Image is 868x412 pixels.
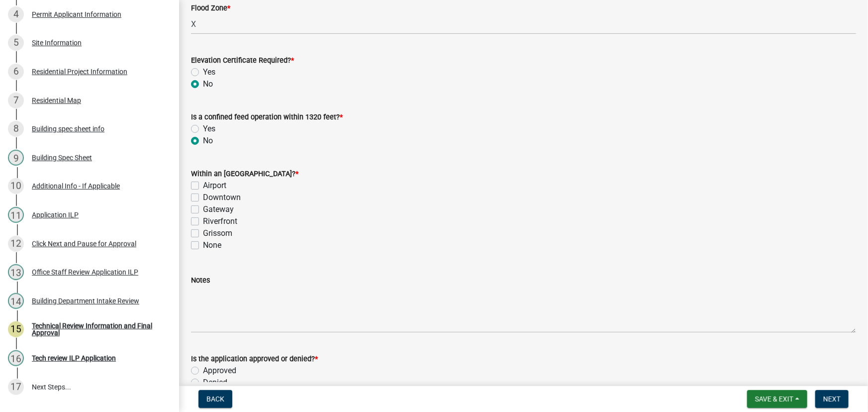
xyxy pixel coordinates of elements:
div: 14 [8,293,24,309]
label: Airport [203,180,226,192]
div: Building Spec Sheet [32,154,92,161]
div: Tech review ILP Application [32,355,116,362]
label: Denied [203,377,227,389]
label: None [203,239,221,251]
span: Back [206,395,224,403]
div: Click Next and Pause for Approval [32,240,136,247]
label: Within an [GEOGRAPHIC_DATA]? [191,171,298,178]
div: Office Staff Review Application ILP [32,269,138,276]
div: Site Information [32,39,82,46]
div: Technical Review Information and Final Approval [32,322,163,336]
label: Gateway [203,204,234,215]
span: Save & Exit [755,395,793,403]
label: Riverfront [203,215,237,227]
div: 9 [8,150,24,166]
button: Save & Exit [747,390,807,408]
div: Additional Info - If Applicable [32,183,120,190]
label: Approved [203,365,236,377]
button: Back [198,390,232,408]
div: Residential Map [32,97,81,104]
div: Residential Project Information [32,68,127,75]
div: 17 [8,379,24,395]
label: No [203,78,213,90]
div: 16 [8,350,24,366]
div: 4 [8,6,24,22]
label: No [203,135,213,147]
label: Notes [191,277,210,284]
div: 13 [8,264,24,280]
div: Permit Applicant Information [32,11,121,18]
label: Grissom [203,227,232,239]
div: 12 [8,236,24,252]
label: Is a confined feed operation within 1320 feet? [191,114,343,121]
label: Flood Zone [191,5,230,12]
span: Next [823,395,841,403]
button: Next [815,390,849,408]
div: 7 [8,93,24,108]
label: Elevation Certificate Required? [191,57,294,64]
div: Building Department Intake Review [32,298,139,305]
div: 8 [8,121,24,137]
div: Building spec sheet info [32,125,104,132]
div: 11 [8,207,24,223]
div: 5 [8,35,24,51]
label: Downtown [203,192,241,204]
label: Yes [203,66,215,78]
label: Is the application approved or denied? [191,356,318,363]
div: 10 [8,178,24,194]
div: 6 [8,64,24,80]
label: Yes [203,123,215,135]
div: 15 [8,321,24,337]
div: Application ILP [32,211,79,218]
